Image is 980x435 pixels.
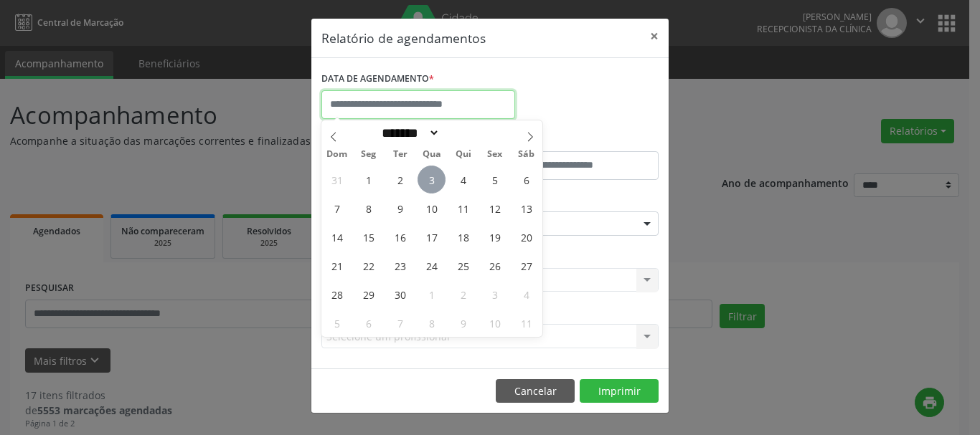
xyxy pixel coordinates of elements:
[418,194,446,222] span: Setembro 10, 2025
[512,280,540,308] span: Outubro 4, 2025
[386,252,414,279] span: Setembro 23, 2025
[449,309,477,337] span: Outubro 9, 2025
[323,194,351,222] span: Setembro 7, 2025
[481,166,509,193] span: Setembro 5, 2025
[354,194,382,222] span: Setembro 8, 2025
[323,223,351,251] span: Setembro 14, 2025
[512,309,540,337] span: Outubro 11, 2025
[496,379,575,403] button: Cancelar
[449,280,477,308] span: Outubro 2, 2025
[354,252,382,279] span: Setembro 22, 2025
[580,379,659,403] button: Imprimir
[386,194,414,222] span: Setembro 9, 2025
[386,166,414,193] span: Setembro 2, 2025
[377,125,440,140] select: Month
[386,280,414,308] span: Setembro 30, 2025
[323,280,351,308] span: Setembro 28, 2025
[449,166,477,193] span: Setembro 4, 2025
[512,223,540,251] span: Setembro 20, 2025
[512,166,540,193] span: Setembro 6, 2025
[321,68,434,90] label: DATA DE AGENDAMENTO
[323,309,351,337] span: Outubro 5, 2025
[386,223,414,251] span: Setembro 16, 2025
[481,309,509,337] span: Outubro 10, 2025
[354,223,382,251] span: Setembro 15, 2025
[640,19,669,54] button: Close
[512,252,540,279] span: Setembro 27, 2025
[418,166,446,193] span: Setembro 3, 2025
[321,29,486,47] h5: Relatório de agendamentos
[479,150,511,159] span: Sex
[323,252,351,279] span: Setembro 21, 2025
[481,194,509,222] span: Setembro 12, 2025
[448,150,479,159] span: Qui
[386,309,414,337] span: Outubro 7, 2025
[323,166,351,193] span: Agosto 31, 2025
[321,150,353,159] span: Dom
[449,194,477,222] span: Setembro 11, 2025
[494,129,659,151] label: ATÉ
[354,280,382,308] span: Setembro 29, 2025
[449,223,477,251] span: Setembro 18, 2025
[481,223,509,251] span: Setembro 19, 2025
[481,280,509,308] span: Outubro 3, 2025
[418,309,446,337] span: Outubro 8, 2025
[418,280,446,308] span: Outubro 1, 2025
[512,194,540,222] span: Setembro 13, 2025
[449,252,477,279] span: Setembro 25, 2025
[353,150,385,159] span: Seg
[481,252,509,279] span: Setembro 26, 2025
[511,150,542,159] span: Sáb
[354,309,382,337] span: Outubro 6, 2025
[440,125,487,140] input: Year
[354,166,382,193] span: Setembro 1, 2025
[416,150,448,159] span: Qua
[385,150,416,159] span: Ter
[418,223,446,251] span: Setembro 17, 2025
[418,252,446,279] span: Setembro 24, 2025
